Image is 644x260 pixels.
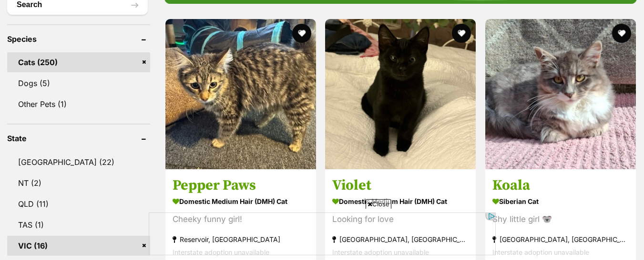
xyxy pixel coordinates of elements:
[7,152,150,172] a: [GEOGRAPHIC_DATA] (22)
[492,176,629,194] h3: Koala
[7,194,150,214] a: QLD (11)
[325,19,476,169] img: Violet - Domestic Medium Hair (DMH) Cat
[452,24,471,43] button: favourite
[492,233,629,246] strong: [GEOGRAPHIC_DATA], [GEOGRAPHIC_DATA]
[612,24,631,43] button: favourite
[366,199,391,209] span: Close
[7,215,150,235] a: TAS (1)
[332,176,469,194] h3: Violet
[7,236,150,256] a: VIC (16)
[7,73,150,93] a: Dogs (5)
[492,194,629,208] strong: Siberian Cat
[7,35,150,43] header: Species
[485,19,636,169] img: Koala - Siberian Cat
[292,24,311,43] button: favourite
[7,173,150,193] a: NT (2)
[173,176,309,194] h3: Pepper Paws
[7,52,150,72] a: Cats (250)
[332,194,469,208] strong: Domestic Medium Hair (DMH) Cat
[165,19,316,169] img: Pepper Paws - Domestic Medium Hair (DMH) Cat
[7,134,150,143] header: State
[149,212,496,255] iframe: Advertisement
[492,248,589,256] span: Interstate adoption unavailable
[173,194,309,208] strong: Domestic Medium Hair (DMH) Cat
[492,213,629,226] div: Shy little girl 🐨
[7,94,150,114] a: Other Pets (1)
